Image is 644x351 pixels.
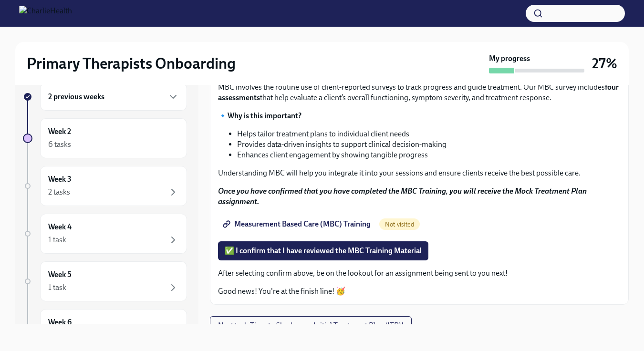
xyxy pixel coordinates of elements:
[228,111,301,120] strong: Why is this important?
[48,269,72,280] h6: Week 5
[218,241,428,260] button: ✅ I confirm that I have reviewed the MBC Training Material
[48,317,72,328] h6: Week 6
[48,174,72,185] h6: Week 3
[218,111,621,121] p: 🔹
[225,246,422,256] span: ✅ I confirm that I have reviewed the MBC Training Material
[218,268,621,279] p: After selecting confirm above, be on the lookout for an assignment being sent to you next!
[237,129,621,139] li: Helps tailor treatment plans to individual client needs
[48,282,66,293] div: 1 task
[23,309,187,349] a: Week 6
[48,126,71,137] h6: Week 2
[237,139,621,150] li: Provides data-driven insights to support clinical decision-making
[218,215,377,234] a: Measurement Based Care (MBC) Training
[48,222,72,232] h6: Week 4
[48,235,66,245] div: 1 task
[218,82,621,103] p: MBC involves the routine use of client-reported surveys to track progress and guide treatment. Ou...
[23,118,187,158] a: Week 26 tasks
[27,54,236,73] h2: Primary Therapists Onboarding
[592,55,617,72] h3: 27%
[23,261,187,301] a: Week 51 task
[48,92,104,102] h6: 2 previous weeks
[225,219,371,229] span: Measurement Based Care (MBC) Training
[19,6,72,21] img: CharlieHealth
[489,53,530,64] strong: My progress
[23,166,187,206] a: Week 32 tasks
[218,168,621,178] p: Understanding MBC will help you integrate it into your sessions and ensure clients receive the be...
[218,286,621,297] p: Good news! You're at the finish line! 🥳
[40,83,187,111] div: 2 previous weeks
[48,187,70,197] div: 2 tasks
[48,139,71,150] div: 6 tasks
[210,316,412,335] button: Next task:Time to Shadow an Initial Treatment Plan (ITP)!
[218,186,587,206] strong: Once you have confirmed that you have completed the MBC Training, you will receive the Mock Treat...
[23,214,187,254] a: Week 41 task
[237,150,621,160] li: Enhances client engagement by showing tangible progress
[379,221,420,228] span: Not visited
[218,321,404,330] span: Next task : Time to Shadow an Initial Treatment Plan (ITP)!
